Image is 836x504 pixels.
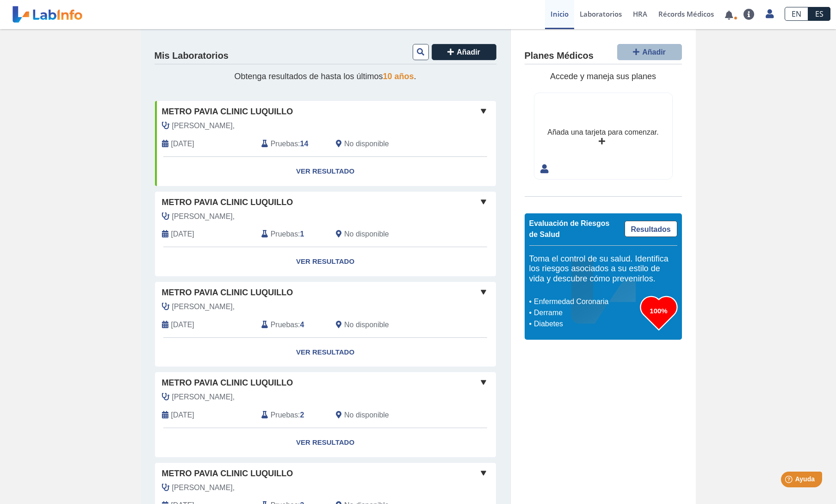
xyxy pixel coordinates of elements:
div: : [254,410,329,421]
a: ES [808,7,830,21]
span: Pruebas [271,410,298,421]
b: 1 [300,230,304,238]
span: Pruebas [271,319,298,330]
a: Ver Resultado [155,247,496,276]
div: Añada una tarjeta para comenzar. [547,127,658,138]
span: Añadir [642,48,666,56]
li: Derrame [532,307,640,318]
a: Ver Resultado [155,428,496,457]
span: 2025-05-01 [171,229,194,240]
span: Metro Pavia Clinic Luquillo [162,196,293,209]
span: No disponible [344,138,389,149]
a: Resultados [625,221,677,237]
button: Añadir [432,44,496,60]
span: Evaluación de Riesgos de Salud [529,219,610,238]
span: Fred Jimenez, [172,120,235,131]
span: No disponible [344,410,389,421]
span: Medina, [172,392,235,403]
span: Jimenez Mejia, [172,301,235,312]
li: Enfermedad Coronaria [532,296,640,307]
span: Metro Pavia Clinic Luquillo [162,286,293,299]
div: : [254,319,329,330]
span: Pruebas [271,138,298,149]
a: Ver Resultado [155,157,496,186]
span: 2025-03-07 [171,410,194,421]
a: EN [785,7,808,21]
span: Perez Cruz, [172,211,235,222]
div: : [254,229,329,240]
h4: Mis Laboratorios [155,50,229,62]
iframe: Help widget launcher [754,468,826,494]
div: : [254,138,329,149]
li: Diabetes [532,318,640,330]
span: Obtenga resultados de hasta los últimos . [234,72,416,81]
span: No disponible [344,229,389,240]
h5: Toma el control de su salud. Identifica los riesgos asociados a su estilo de vida y descubre cómo... [529,254,677,284]
a: Ver Resultado [155,338,496,367]
span: Metro Pavia Clinic Luquillo [162,467,293,480]
span: Accede y maneja sus planes [550,72,656,81]
span: Pruebas [271,229,298,240]
span: 2025-04-23 [171,319,194,330]
button: Añadir [617,44,682,60]
b: 14 [300,140,309,148]
h4: Planes Médicos [525,50,594,62]
span: Metro Pavia Clinic Luquillo [162,377,293,389]
h3: 100% [640,305,677,317]
span: Metro Pavia Clinic Luquillo [162,106,293,118]
b: 4 [300,321,304,329]
b: 2 [300,411,304,419]
span: 10 años [383,72,414,81]
span: 2025-08-29 [171,138,194,149]
span: No disponible [344,319,389,330]
span: HRA [633,9,647,19]
span: Añadir [457,48,480,56]
span: Jimenez Mejia, [172,482,235,493]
